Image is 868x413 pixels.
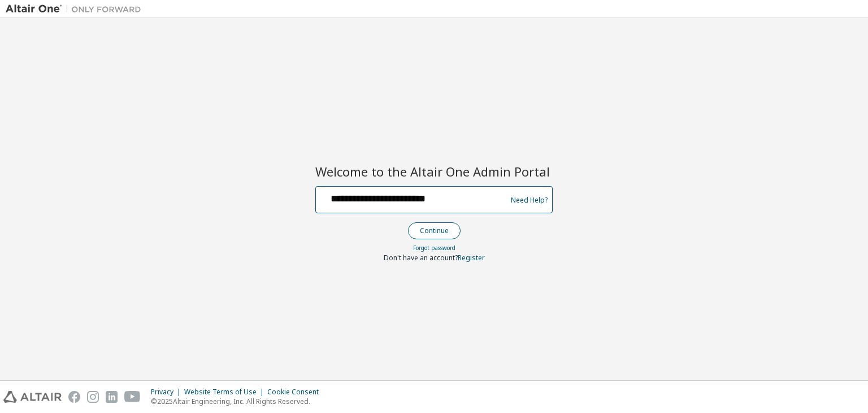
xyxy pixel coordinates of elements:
[408,222,461,239] button: Continue
[458,253,485,263] a: Register
[151,388,184,397] div: Privacy
[315,164,553,179] h2: Welcome to the Altair One Admin Portal
[384,253,458,263] span: Don't have an account?
[151,397,325,406] p: © 2025 Altair Engineering, Inc. All Rights Reserved.
[106,391,118,403] img: linkedin.svg
[413,244,455,252] a: Forgot password
[124,391,141,403] img: youtube.svg
[267,388,325,397] div: Cookie Consent
[184,388,267,397] div: Website Terms of Use
[68,391,80,403] img: facebook.svg
[87,391,99,403] img: instagram.svg
[3,391,62,403] img: altair_logo.svg
[6,3,147,15] img: Altair One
